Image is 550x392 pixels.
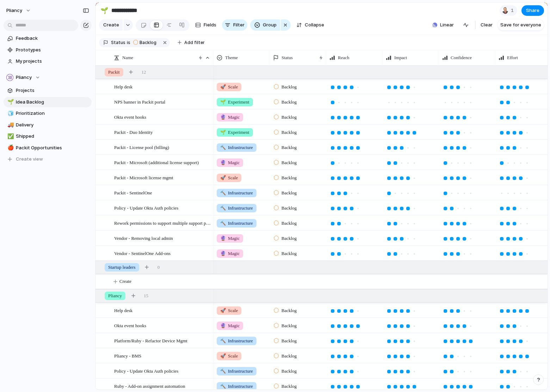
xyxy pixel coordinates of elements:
[220,114,226,120] span: 🔮
[220,308,226,313] span: 🚀
[220,323,226,328] span: 🔮
[114,158,199,166] span: Packit - Microsoft (additional license support)
[220,114,240,121] span: Magic
[157,264,160,271] span: 0
[478,19,495,31] button: Clear
[6,110,13,117] button: 🧊
[131,39,161,46] button: Backlog
[305,21,324,29] span: Collapse
[114,336,187,344] span: Platform/Ruby - Refactor Device Mgmt
[16,110,89,117] span: Prioritization
[220,236,226,241] span: 🔮
[220,174,238,181] span: Scale
[282,159,297,166] span: Backlog
[220,353,238,360] span: Scale
[114,113,146,121] span: Okta event hooks
[114,367,178,375] span: Policy - Update Okta Auth policies
[114,351,141,360] span: Pliancy - BMS
[282,235,297,242] span: Backlog
[282,307,297,314] span: Backlog
[3,5,35,16] button: Pliancy
[220,83,238,91] span: Scale
[220,368,226,374] span: 🔨
[220,250,240,257] span: Magic
[220,99,249,106] span: Experiment
[114,204,178,212] span: Policy - Update Okta Auth policies
[16,74,32,81] span: Pliancy
[220,130,226,135] span: 🌱
[16,133,89,140] span: Shipped
[6,122,13,129] button: 🚚
[220,175,226,180] span: 🚀
[526,7,539,14] span: Share
[16,144,89,151] span: Packit Opportunities
[220,353,226,359] span: 🚀
[204,21,216,29] span: Fields
[293,19,327,31] button: Collapse
[282,144,297,151] span: Backlog
[4,85,92,96] a: Projects
[4,45,92,55] a: Prototypes
[282,83,297,91] span: Backlog
[220,307,238,314] span: Scale
[282,368,297,375] span: Backlog
[16,99,89,106] span: Idea Backlog
[6,99,13,106] button: 🌱
[108,264,136,271] span: Startup leaders
[511,7,516,14] span: 1
[114,82,132,91] span: Help desk
[127,39,130,46] span: is
[16,156,43,163] span: Create view
[125,39,132,46] button: is
[114,321,146,329] span: Okta event hooks
[220,205,226,211] span: 🔨
[500,21,541,29] span: Save for everyone
[282,99,297,106] span: Backlog
[144,292,148,299] span: 15
[220,145,226,150] span: 🔨
[282,205,297,212] span: Backlog
[6,133,13,140] button: ✅
[122,54,133,61] span: Name
[4,143,92,153] a: 🍎Packit Opportunities
[16,46,89,54] span: Prototypes
[220,160,226,165] span: 🔮
[220,337,253,344] span: Infrastructure
[282,129,297,136] span: Backlog
[114,219,211,227] span: Rework permissions to support multiple support partners
[4,120,92,130] a: 🚚Delivery
[7,121,12,129] div: 🚚
[481,21,493,29] span: Clear
[111,39,125,46] span: Status
[282,250,297,257] span: Backlog
[220,129,249,136] span: Experiment
[250,19,280,31] button: Group
[16,58,89,65] span: My projects
[220,368,253,375] span: Infrastructure
[114,98,165,106] span: NPS banner in Packit portal
[220,338,226,343] span: 🔨
[192,19,219,31] button: Fields
[7,132,12,141] div: ✅
[220,84,226,89] span: 🚀
[114,188,152,197] span: Packit - SentinelOne
[220,220,253,227] span: Infrastructure
[4,131,92,142] a: ✅Shipped
[507,54,518,61] span: Effort
[184,39,205,46] span: Add filter
[220,190,226,195] span: 🔨
[4,56,92,67] a: My projects
[142,69,146,76] span: 12
[7,144,12,152] div: 🍎
[4,108,92,119] a: 🧊Prioritization
[220,322,240,329] span: Magic
[233,21,245,29] span: Filter
[7,110,12,118] div: 🧊
[220,235,240,242] span: Magic
[498,19,544,31] button: Save for everyone
[220,144,253,151] span: Infrastructure
[114,143,169,151] span: Packit - License pool (billing)
[451,54,472,61] span: Confidence
[282,337,297,344] span: Backlog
